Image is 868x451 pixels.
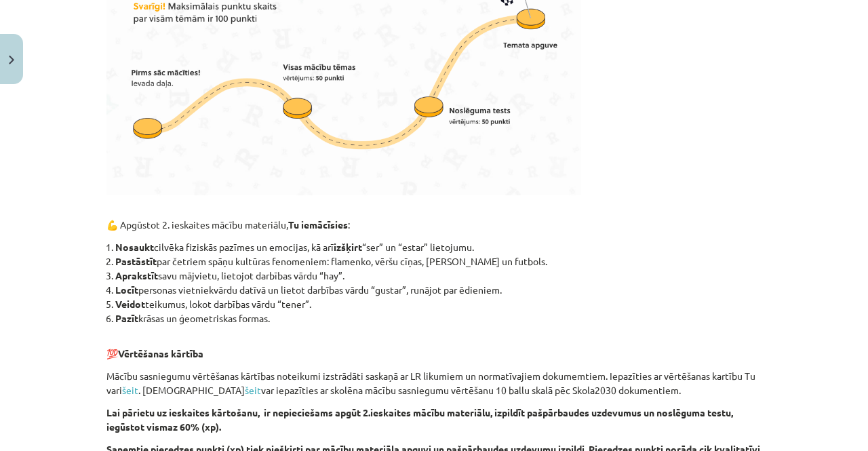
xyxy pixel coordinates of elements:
li: krāsas un ģeometriskas formas. [115,311,762,326]
li: cilvēka fiziskās pazīmes un emocijas, kā arī “ser” un “estar” lietojumu. [115,240,762,254]
strong: Locīt [115,283,138,296]
p: 💯 [106,332,762,361]
img: icon-close-lesson-0947bae3869378f0d4975bcd49f059093ad1ed9edebbc8119c70593378902aed.svg [9,56,14,64]
b: Lai pārietu uz ieskaites kārtošanu, ir nepieciešams apgūt 2.ieskaites mācību materiālu, izpildīt ... [106,406,733,433]
strong: Tu iemācīsies [288,218,348,231]
a: šeit [245,384,261,396]
strong: izšķirt [334,241,362,253]
li: personas vietniekvārdu datīvā un lietot darbības vārdu “gustar”, runājot par ēdieniem. [115,283,762,297]
strong: Aprakstīt [115,269,158,281]
strong: Nosaukt [115,241,154,253]
li: teikumus, lokot darbības vārdu “tener”. [115,297,762,311]
strong: Pastāstīt [115,255,157,267]
a: šeit [122,384,138,396]
strong: Pazīt [115,312,138,324]
p: Mācību sasniegumu vērtēšanas kārtības noteikumi izstrādāti saskaņā ar LR likumiem un normatīvajie... [106,369,762,397]
li: par četriem spāņu kultūras fenomeniem: flamenko, vēršu cīņas, [PERSON_NAME] un futbols. [115,254,762,269]
p: 💪 Apgūstot 2. ieskaites mācību materiālu, : [106,218,762,232]
b: Vērtēšanas kārtība [118,347,203,359]
strong: Veidot [115,298,145,310]
li: savu mājvietu, lietojot darbības vārdu “hay”. [115,269,762,283]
